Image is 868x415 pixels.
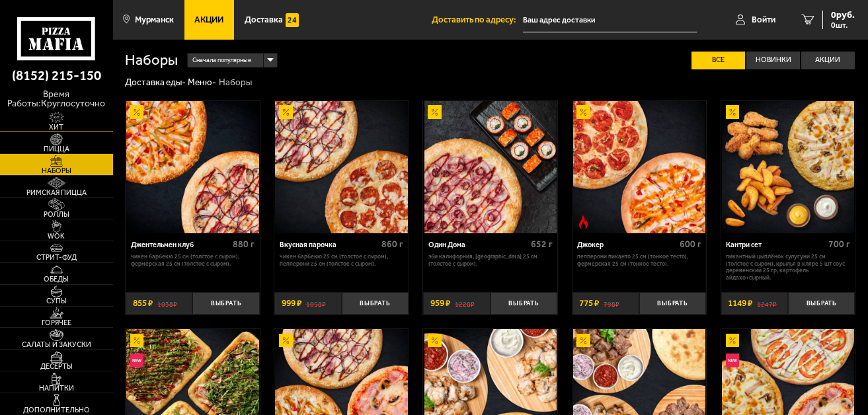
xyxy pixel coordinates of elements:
[428,334,442,348] img: Акционный
[604,299,619,308] s: 798 ₽
[219,77,252,89] div: Наборы
[233,239,255,250] span: 880 г
[577,253,701,268] p: Пепперони Пиканто 25 см (тонкое тесто), Фермерская 25 см (тонкое тесто).
[726,334,740,348] img: Акционный
[428,105,442,119] img: Акционный
[726,253,850,282] p: Пикантный цыплёнок сулугуни 25 см (толстое с сыром), крылья в кляре 5 шт соус деревенский 25 гр, ...
[135,15,174,24] span: Мурманск
[746,52,800,69] label: Новинки
[523,8,697,32] input: Ваш адрес доставки
[576,105,590,119] img: Акционный
[188,77,216,87] a: Меню-
[279,334,293,348] img: Акционный
[728,299,752,308] span: 1149 ₽
[722,101,854,233] img: Кантри сет
[577,241,676,249] div: Джокер
[428,241,528,249] div: Один Дома
[194,15,223,24] span: Акции
[579,299,599,308] span: 775 ₽
[424,101,557,233] img: Один Дома
[133,299,153,308] span: 855 ₽
[131,253,255,268] p: Чикен Барбекю 25 см (толстое с сыром), Фермерская 25 см (толстое с сыром).
[491,292,557,315] button: Выбрать
[432,15,523,24] span: Доставить по адресу:
[801,52,855,69] label: Акции
[306,299,326,308] s: 1058 ₽
[280,241,379,249] div: Вкусная парочка
[455,299,475,308] s: 1228 ₽
[831,11,855,20] span: 0 руб.
[125,54,178,68] h1: Наборы
[430,299,450,308] span: 959 ₽
[126,101,260,233] a: АкционныйДжентельмен клуб
[157,299,177,308] s: 1038 ₽
[572,101,707,233] a: АкционныйОстрое блюдоДжокер
[192,52,251,69] span: Сначала популярные
[274,101,409,233] a: АкционныйВкусная парочка
[639,292,706,315] button: Выбрать
[282,299,301,308] span: 999 ₽
[788,292,855,315] button: Выбрать
[192,292,259,315] button: Выбрать
[752,15,775,24] span: Войти
[680,239,701,250] span: 600 г
[726,241,825,249] div: Кантри сет
[280,253,404,268] p: Чикен Барбекю 25 см (толстое с сыром), Пепперони 25 см (толстое с сыром).
[279,105,293,119] img: Акционный
[342,292,409,315] button: Выбрать
[275,101,407,233] img: Вкусная парочка
[726,354,740,367] img: Новинка
[130,354,144,367] img: Новинка
[721,101,855,233] a: АкционныйКантри сет
[130,334,144,348] img: Акционный
[831,21,855,29] span: 0 шт.
[125,77,186,87] a: Доставка еды-
[423,101,557,233] a: АкционныйОдин Дома
[573,101,705,233] img: Джокер
[381,239,403,250] span: 860 г
[245,15,283,24] span: Доставка
[757,299,777,308] s: 1247 ₽
[531,239,553,250] span: 652 г
[286,13,299,27] img: 15daf4d41897b9f0e9f617042186c801.svg
[691,52,745,69] label: Все
[726,105,740,119] img: Акционный
[576,334,590,348] img: Акционный
[428,253,553,268] p: Эби Калифорния, [GEOGRAPHIC_DATA] 25 см (толстое с сыром).
[828,239,850,250] span: 700 г
[131,241,230,249] div: Джентельмен клуб
[126,101,258,233] img: Джентельмен клуб
[576,215,590,229] img: Острое блюдо
[130,105,144,119] img: Акционный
